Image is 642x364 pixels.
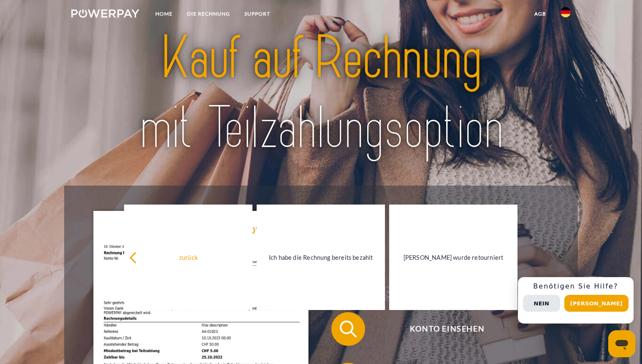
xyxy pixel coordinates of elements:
[129,251,247,263] div: zurück
[527,6,553,22] a: agb
[237,6,277,22] a: SUPPORT
[344,312,550,346] span: Konto einsehen
[394,251,512,263] div: [PERSON_NAME] wurde retourniert
[338,318,359,340] img: qb_search.svg
[523,295,560,312] button: Nein
[148,6,180,22] a: Home
[180,6,237,22] a: DIE RECHNUNG
[262,251,380,263] div: Ich habe die Rechnung bereits bezahlt
[96,20,546,166] img: title-powerpay_de.svg
[564,295,628,312] button: [PERSON_NAME]
[518,277,634,324] div: Schnellhilfe
[71,9,139,18] img: logo-powerpay-white.svg
[561,7,571,17] img: de
[608,330,635,357] iframe: Schaltfläche zum Öffnen des Messaging-Fensters
[331,312,551,346] button: Konto einsehen
[523,282,628,291] h3: Benötigen Sie Hilfe?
